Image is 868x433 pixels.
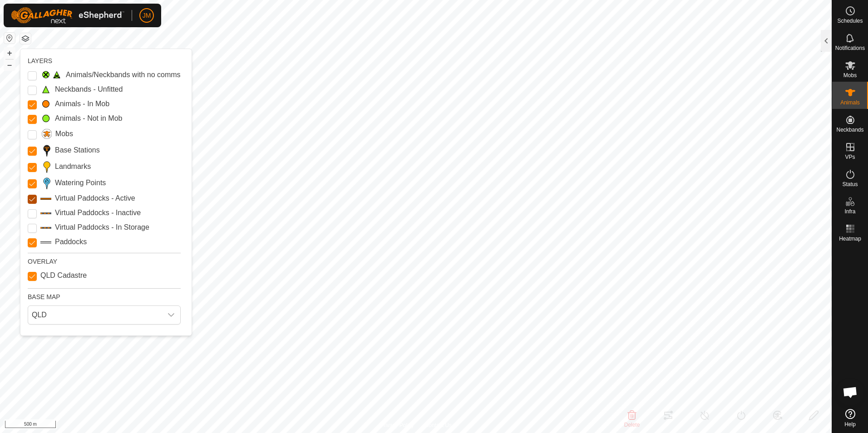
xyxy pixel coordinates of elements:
label: Landmarks [55,161,91,172]
label: QLD Cadastre [40,272,87,279]
div: Open chat [837,379,864,406]
span: Notifications [835,45,865,51]
img: Gallagher Logo [11,7,124,24]
span: JM [143,11,151,20]
label: Animals - Not in Mob [55,113,123,124]
span: VPs [845,154,855,160]
label: Watering Points [55,177,106,188]
button: – [4,59,15,70]
label: Base Stations [55,145,100,156]
span: QLD [28,306,162,324]
label: Virtual Paddocks - Inactive [55,207,141,218]
label: Animals - In Mob [55,98,109,109]
span: Mobs [843,73,857,78]
button: + [4,48,15,59]
div: OVERLAY [28,253,181,266]
span: Heatmap [839,236,861,241]
a: Contact Us [425,421,452,429]
span: Animals [840,100,860,105]
label: Paddocks [55,236,87,247]
a: Help [832,405,868,431]
label: Virtual Paddocks - Active [55,193,135,204]
span: Infra [844,209,855,214]
span: Neckbands [836,127,863,133]
span: Help [844,422,856,427]
a: Privacy Policy [380,421,414,429]
div: BASE MAP [28,288,181,302]
span: Schedules [837,18,863,24]
div: LAYERS [28,56,181,66]
label: Animals/Neckbands with no comms [66,69,181,80]
label: Virtual Paddocks - In Storage [55,222,149,233]
label: Mobs [55,128,73,139]
button: Reset Map [4,33,15,44]
button: Map Layers [20,33,31,44]
label: Neckbands - Unfitted [55,84,123,95]
div: dropdown trigger [162,306,180,324]
span: Status [842,182,858,187]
